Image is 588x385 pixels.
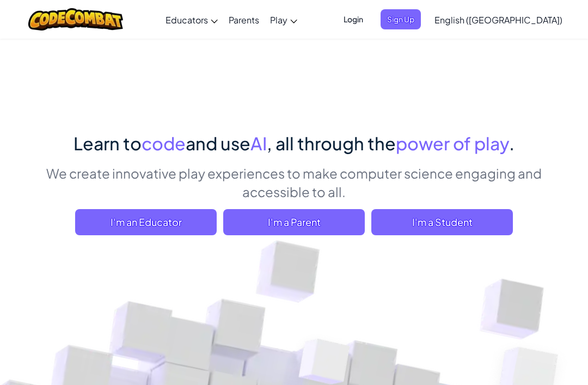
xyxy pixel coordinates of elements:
[337,9,370,29] button: Login
[429,5,568,34] a: English ([GEOGRAPHIC_DATA])
[434,14,562,26] span: English ([GEOGRAPHIC_DATA])
[265,5,303,34] a: Play
[396,132,509,154] span: power of play
[73,132,142,154] span: Learn to
[509,132,514,154] span: .
[267,132,396,154] span: , all through the
[166,14,208,26] span: Educators
[186,132,250,154] span: and use
[381,9,421,29] button: Sign Up
[160,5,223,34] a: Educators
[142,132,186,154] span: code
[223,209,365,235] a: I'm a Parent
[371,209,513,235] button: I'm a Student
[28,8,124,30] img: CodeCombat logo
[223,5,265,34] a: Parents
[270,14,287,26] span: Play
[75,209,217,235] a: I'm an Educator
[250,132,267,154] span: AI
[38,164,550,201] p: We create innovative play experiences to make computer science engaging and accessible to all.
